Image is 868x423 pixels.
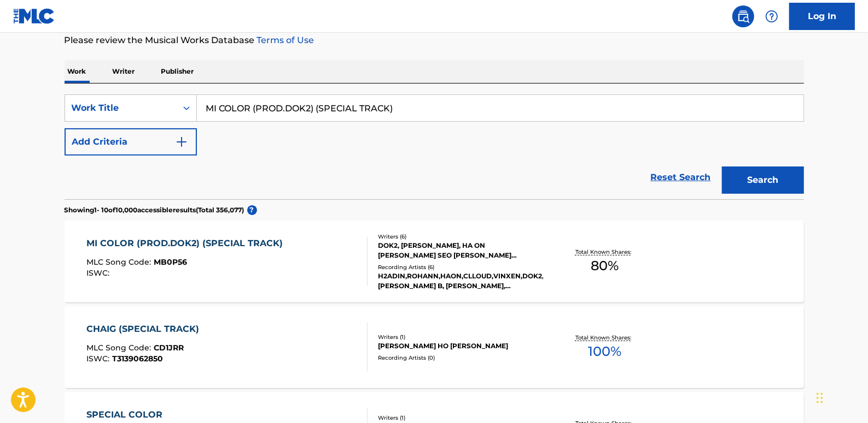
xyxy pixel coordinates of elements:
[765,10,778,23] img: help
[86,343,154,353] span: MLC Song Code :
[378,414,543,422] div: Writers ( 1 )
[378,333,543,341] div: Writers ( 1 )
[645,165,716,189] a: Reset Search
[13,8,55,24] img: MLC Logo
[86,354,112,364] span: ISWC :
[575,333,634,342] p: Total Known Shares:
[86,268,112,278] span: ISWC :
[65,34,804,47] p: Please review the Musical Works Database
[378,354,543,362] div: Recording Artists ( 0 )
[247,205,257,215] span: ?
[732,5,754,27] a: Public Search
[65,221,804,302] a: MI COLOR (PROD.DOK2) (SPECIAL TRACK)MLC Song Code:MB0P56ISWC:Writers (6)DOK2, [PERSON_NAME], HA O...
[761,5,783,27] div: Help
[86,237,288,250] div: MI COLOR (PROD.DOK2) (SPECIAL TRACK)
[154,257,187,267] span: MB0P56
[737,10,750,23] img: search
[65,306,804,388] a: CHAIG (SPECIAL TRACK)MLC Song Code:CD1JRRISWC:T3139062850Writers (1)[PERSON_NAME] HO [PERSON_NAME...
[813,371,868,423] iframe: Chat Widget
[575,248,634,256] p: Total Known Shares:
[378,233,543,241] div: Writers ( 6 )
[109,60,138,83] p: Writer
[65,205,244,215] p: Showing 1 - 10 of 10,000 accessible results (Total 356,077 )
[86,257,154,267] span: MLC Song Code :
[72,102,170,115] div: Work Title
[158,60,197,83] p: Publisher
[722,166,804,194] button: Search
[112,354,163,364] span: T3139062850
[378,271,543,291] div: H2ADIN,ROHANN,HAON,CLLOUD,VINXEN,DOK2, [PERSON_NAME] B, [PERSON_NAME], [PERSON_NAME], HAON, [GEOG...
[65,60,90,83] p: Work
[378,341,543,351] div: [PERSON_NAME] HO [PERSON_NAME]
[255,35,314,45] a: Terms of Use
[65,128,197,156] button: Add Criteria
[175,135,188,148] img: 9d2ae6d4665cec9f34b9.svg
[65,94,804,199] form: Search Form
[817,382,823,414] div: Drag
[86,408,181,421] div: SPECIAL COLOR
[588,342,621,361] span: 100 %
[154,343,184,353] span: CD1JRR
[86,323,205,336] div: CHAIG (SPECIAL TRACK)
[378,241,543,260] div: DOK2, [PERSON_NAME], HA ON [PERSON_NAME] SEO [PERSON_NAME] [PERSON_NAME], WON U [PERSON_NAME]
[591,256,619,276] span: 80 %
[789,3,855,30] a: Log In
[378,263,543,271] div: Recording Artists ( 6 )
